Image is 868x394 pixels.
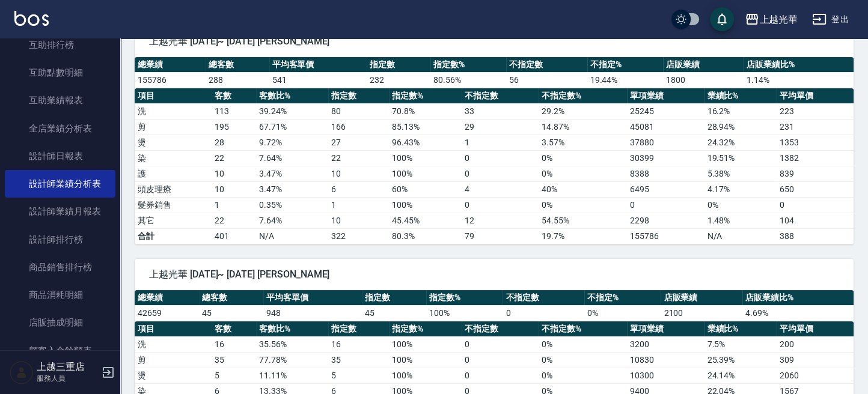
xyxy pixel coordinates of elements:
td: 4.17 % [704,181,776,197]
td: 7.64 % [256,150,328,166]
td: 0 % [704,197,776,213]
td: 27 [328,135,389,150]
td: 洗 [135,336,212,352]
td: 113 [212,103,256,119]
a: 顧客入金餘額表 [5,337,115,365]
td: 0 [503,305,584,321]
td: 29.2 % [539,103,628,119]
td: 24.32 % [704,135,776,150]
td: 56 [506,72,587,88]
th: 指定數% [426,290,503,306]
td: 948 [263,305,362,321]
td: 8388 [627,166,704,181]
th: 平均單價 [777,321,854,337]
th: 不指定數 [462,321,539,337]
th: 不指定數% [539,321,628,337]
img: Person [10,360,34,384]
th: 平均單價 [777,88,854,104]
td: 19.44 % [587,72,663,88]
div: 上越光華 [759,12,798,27]
td: 37880 [627,135,704,150]
td: 80.3% [389,228,461,244]
table: a dense table [135,88,854,244]
td: 195 [212,119,256,135]
a: 設計師業績分析表 [5,170,115,198]
td: 70.8 % [389,103,461,119]
td: 100 % [389,166,461,181]
td: 100 % [389,336,461,352]
td: 0 [462,166,539,181]
td: 3200 [627,336,704,352]
button: save [710,7,734,31]
td: 其它 [135,213,212,228]
td: 0.35 % [256,197,328,213]
td: 2100 [661,305,742,321]
td: 0 [777,197,854,213]
th: 單項業績 [627,88,704,104]
table: a dense table [135,290,854,321]
td: 155786 [627,228,704,244]
td: 85.13 % [389,119,461,135]
a: 互助業績報表 [5,86,115,114]
p: 服務人員 [37,373,98,384]
th: 指定數% [430,57,506,73]
td: 0 [462,150,539,166]
th: 客數比% [256,321,328,337]
button: 登出 [807,8,854,31]
td: 54.55 % [539,213,628,228]
th: 指定數 [362,290,426,306]
td: 22 [212,213,256,228]
th: 業績比% [704,321,776,337]
td: 25245 [627,103,704,119]
th: 客數 [212,321,256,337]
td: 16 [328,336,389,352]
a: 店販抽成明細 [5,309,115,336]
td: 16 [212,336,256,352]
td: 1353 [777,135,854,150]
td: N/A [704,228,776,244]
th: 不指定數 [503,290,584,306]
td: 0 % [539,150,628,166]
td: 7.5 % [704,336,776,352]
td: 309 [777,352,854,368]
a: 商品消耗明細 [5,281,115,309]
td: 650 [777,181,854,197]
td: 28 [212,135,256,150]
td: 10 [328,166,389,181]
td: 77.78 % [256,352,328,368]
td: 0 [462,197,539,213]
td: 30399 [627,150,704,166]
th: 指定數 [328,321,389,337]
th: 客數 [212,88,256,104]
th: 指定數% [389,88,461,104]
td: 10 [212,166,256,181]
td: 1382 [777,150,854,166]
td: 12 [462,213,539,228]
th: 客數比% [256,88,328,104]
td: 燙 [135,368,212,383]
td: 0 % [539,197,628,213]
td: 1.14 % [744,72,854,88]
td: 9.72 % [256,135,328,150]
a: 商品銷售排行榜 [5,253,115,281]
td: 45081 [627,119,704,135]
td: 洗 [135,103,212,119]
a: 全店業績分析表 [5,115,115,142]
td: 合計 [135,228,212,244]
td: 60 % [389,181,461,197]
th: 項目 [135,88,212,104]
td: N/A [256,228,328,244]
img: Logo [14,11,49,26]
td: 染 [135,150,212,166]
td: 100 % [426,305,503,321]
th: 不指定% [584,290,661,306]
td: 1 [328,197,389,213]
td: 護 [135,166,212,181]
td: 25.39 % [704,352,776,368]
th: 單項業績 [627,321,704,337]
td: 3.47 % [256,181,328,197]
a: 設計師日報表 [5,142,115,170]
th: 不指定數% [539,88,628,104]
td: 100 % [389,368,461,383]
td: 2298 [627,213,704,228]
